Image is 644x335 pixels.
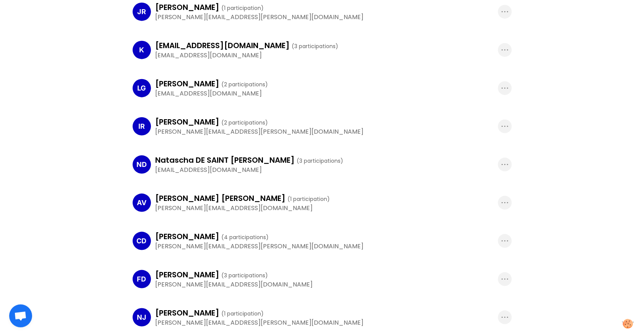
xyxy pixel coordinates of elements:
[156,13,498,22] p: [PERSON_NAME][EMAIL_ADDRESS][PERSON_NAME][DOMAIN_NAME]
[156,51,498,60] p: [EMAIL_ADDRESS][DOMAIN_NAME]
[156,127,498,136] p: [PERSON_NAME][EMAIL_ADDRESS][PERSON_NAME][DOMAIN_NAME]
[618,314,638,333] button: Manage your preferences about cookies
[222,81,268,88] span: ( 2 participations )
[297,157,344,165] span: ( 3 participations )
[156,155,344,165] h3: Natascha DE SAINT [PERSON_NAME]
[156,89,498,98] p: [EMAIL_ADDRESS][DOMAIN_NAME]
[156,2,264,13] h3: [PERSON_NAME]
[156,40,339,51] h3: [EMAIL_ADDRESS][DOMAIN_NAME]
[292,42,339,50] span: ( 3 participations )
[137,312,146,323] p: NJ
[156,231,269,242] h3: [PERSON_NAME]
[9,304,32,327] a: Ouvrir le chat
[156,193,330,204] h3: [PERSON_NAME] [PERSON_NAME]
[137,274,146,285] p: FD
[156,307,264,318] h3: [PERSON_NAME]
[137,83,146,94] p: LG
[156,280,498,289] p: [PERSON_NAME][EMAIL_ADDRESS][DOMAIN_NAME]
[156,204,498,213] p: [PERSON_NAME][EMAIL_ADDRESS][DOMAIN_NAME]
[222,4,264,12] span: ( 1 participation )
[139,45,144,55] p: K
[156,117,268,127] h3: [PERSON_NAME]
[156,318,498,327] p: [PERSON_NAME][EMAIL_ADDRESS][PERSON_NAME][DOMAIN_NAME]
[288,195,330,203] span: ( 1 participation )
[222,272,268,279] span: ( 3 participations )
[137,236,147,246] p: CD
[222,233,269,241] span: ( 4 participations )
[156,165,498,175] p: [EMAIL_ADDRESS][DOMAIN_NAME]
[137,197,146,208] p: AV
[136,159,147,170] p: ND
[156,269,268,280] h3: [PERSON_NAME]
[137,6,146,17] p: JR
[222,119,268,126] span: ( 2 participations )
[156,78,268,89] h3: [PERSON_NAME]
[222,310,264,317] span: ( 1 participation )
[156,242,498,251] p: [PERSON_NAME][EMAIL_ADDRESS][PERSON_NAME][DOMAIN_NAME]
[138,121,145,132] p: IR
